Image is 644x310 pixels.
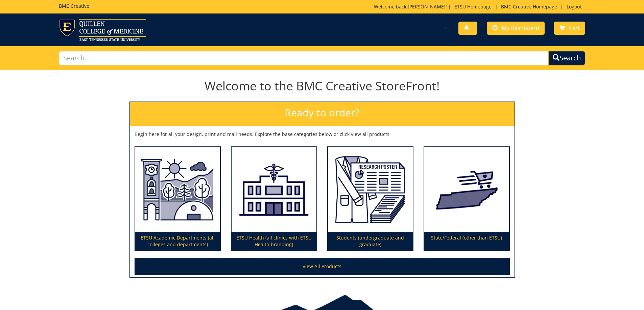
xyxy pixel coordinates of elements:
a: ETSU Homepage [451,3,495,10]
button: Search [548,51,585,65]
a: State/Federal (other than ETSU) [424,147,509,251]
a: ETSU Academic Departments (all colleges and departments) [135,147,220,251]
span: My Dashboard [502,24,539,32]
h5: BMC Creative [59,3,89,8]
a: Logout [563,3,585,10]
input: Search... [59,51,549,65]
img: ETSU logo [59,19,146,41]
p: Students (undergraduate and graduate) [328,232,413,251]
p: ETSU Academic Departments (all colleges and departments) [135,232,220,251]
img: ETSU Health (all clinics with ETSU Health branding) [232,147,316,232]
a: My Dashboard [487,22,545,35]
p: Welcome back, ! | | | [374,3,585,10]
a: ETSU Health (all clinics with ETSU Health branding) [232,147,316,251]
a: View All Products [135,258,510,275]
h2: Ready to order? [130,102,515,126]
a: BMC Creative Homepage [498,3,560,10]
a: Students (undergraduate and graduate) [328,147,413,251]
p: Begin here for all your design, print and mail needs. Explore the base categories below or click ... [135,131,510,138]
img: ETSU Academic Departments (all colleges and departments) [135,147,220,232]
p: State/Federal (other than ETSU) [424,232,509,251]
span: Cart [569,24,580,32]
img: Students (undergraduate and graduate) [328,147,413,232]
a: [PERSON_NAME] [408,3,446,10]
h1: Welcome to the BMC Creative StoreFront! [129,79,515,93]
a: Cart [554,22,585,35]
img: State/Federal (other than ETSU) [424,147,509,232]
p: ETSU Health (all clinics with ETSU Health branding) [232,232,316,251]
